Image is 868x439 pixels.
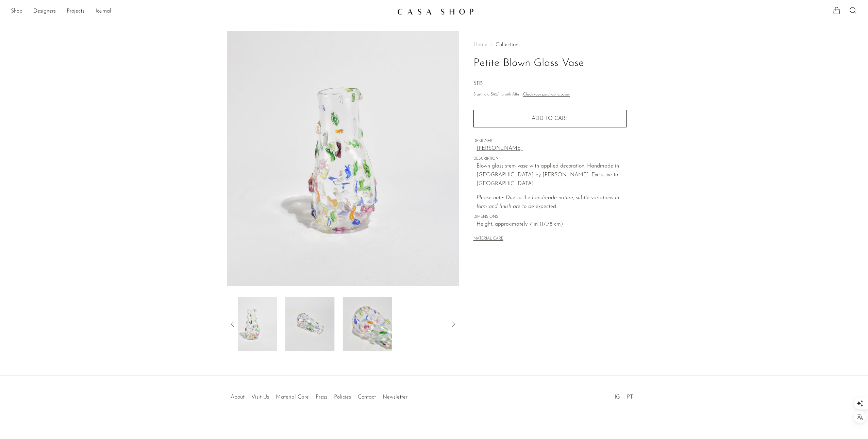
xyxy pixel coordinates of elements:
[95,7,111,16] a: Journal
[611,389,636,402] ul: Social Medias
[334,394,351,400] a: Policies
[33,7,56,16] a: Designers
[473,81,483,86] span: $115
[496,42,520,48] a: Collections
[67,7,84,16] a: Projects
[227,31,459,286] img: Petite Blown Glass Vase
[473,55,627,72] h1: Petite Blown Glass Vase
[615,394,620,400] a: IG
[473,42,487,48] span: Home
[477,195,619,209] em: Please note: Due to the handmade nature, subtle variations in form and finish are to be expected.
[11,6,392,17] ul: NEW HEADER MENU
[473,156,627,162] span: DESCRIPTION
[477,144,627,153] a: [PERSON_NAME]
[276,394,309,400] a: Material Care
[477,162,627,188] p: Blown glass stem vase with applied decoration. Handmade in [GEOGRAPHIC_DATA] by [PERSON_NAME]. Ex...
[627,394,633,400] a: PT
[532,116,568,121] span: Add to cart
[477,220,627,229] span: Height: approximately 7 in (17.78 cm)
[316,394,327,400] a: Press
[491,93,497,96] span: $40
[473,236,503,242] button: MATERIAL CARE
[285,297,335,351] img: Petite Blown Glass Vase
[11,7,22,16] a: Shop
[11,6,392,17] nav: Desktop navigation
[227,389,411,402] ul: Quick links
[358,394,376,400] a: Contact
[473,110,627,127] button: Add to cart
[473,214,627,220] span: DIMENSIONS
[473,92,627,98] p: Starting at /mo with Affirm.
[343,297,392,351] img: Petite Blown Glass Vase
[228,297,277,351] img: Petite Blown Glass Vase
[473,42,627,48] nav: Breadcrumbs
[523,93,570,96] a: Check your purchasing power - Learn more about Affirm Financing (opens in modal)
[473,138,627,144] span: DESIGNER
[251,394,269,400] a: Visit Us
[231,394,245,400] a: About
